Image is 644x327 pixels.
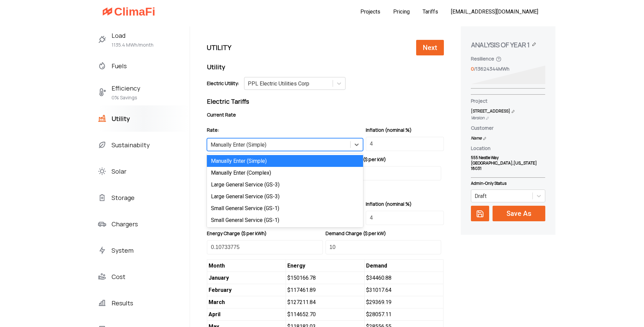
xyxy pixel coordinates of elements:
a: Tariffs [423,8,438,15]
label: Project [471,98,545,104]
div: Large General Service (GS-3) [207,191,363,202]
span: Chargers [112,219,138,229]
button: Next [416,40,444,55]
strong: Demand [366,262,387,269]
span: Results [112,298,133,308]
span: Storage [112,192,135,203]
strong: April [209,311,220,318]
h2: Utility [207,43,231,53]
label: Admin-Only Status [471,181,545,186]
span: $ 127211.84 [286,296,364,308]
span: $ 29369.19 [364,296,443,308]
button: Save As [493,206,545,221]
span: $ 150166.78 [286,272,364,284]
h2: Utility [207,62,444,72]
input: % [366,137,444,151]
strong: January [209,275,229,281]
img: SawyfpvAAAAABJRU5ErkJggg== [98,167,106,175]
div: Manually Enter (Simple) [207,155,363,167]
label: [STREET_ADDRESS] [471,108,545,115]
img: ClimaFi [102,6,155,17]
label: Location [471,145,545,152]
span: System [112,245,134,256]
div: PPL Electric Utilities Corp [248,80,309,87]
a: Projects [360,8,380,15]
span: Load [112,30,153,41]
img: svg+xml;base64,PHN2ZyB4bWxucz0iaHR0cDovL3d3dy53My5vcmcvMjAwMC9zdmciIHdpZHRoPSIyMCIgaGVpZ2h0PSIyMC... [98,88,106,96]
div: Small General Service (GS-1) [207,214,363,226]
label: Customer [471,125,545,131]
strong: March [209,299,225,305]
img: wEkxTkeCYn29kAAAAASUVORK5CYII= [98,273,106,281]
span: $ 117461.89 [286,284,364,296]
span: Efficiency [112,83,140,94]
label: Demand Charge ($ per kW) [326,230,442,237]
label: 555 Nestle Way [GEOGRAPHIC_DATA] , [US_STATE] 18031 [471,155,545,171]
img: svg+xml;base64,PHN2ZyB4bWxucz0iaHR0cDovL3d3dy53My5vcmcvMjAwMC9zdmciIHdpZHRoPSIyMCIgaGVpZ2h0PSIyMC... [98,220,106,228]
label: Electric Utility: [207,80,239,87]
input: % [366,211,444,225]
img: svg+xml;base64,PHN2ZyB4bWxucz0iaHR0cDovL3d3dy53My5vcmcvMjAwMC9zdmciIHdpZHRoPSIyMCIgaGVpZ2h0PSIyMC... [98,35,106,44]
label: Demand Charge ($ per kW) [326,156,442,163]
input: $/kW [326,166,442,180]
div: Large General Service (GS-3) [207,179,363,191]
span: Solar [112,166,126,177]
div: Small General Service (GS-1) [207,202,363,214]
span: Cost [112,271,125,282]
img: svg+xml;base64,PHN2ZyB4bWxucz0iaHR0cDovL3d3dy53My5vcmcvMjAwMC9zdmciIHdpZHRoPSIyMCIgaGVpZ2h0PSIyMC... [98,62,106,70]
img: svg+xml;base64,PHN2ZyB4bWxucz0iaHR0cDovL3d3dy53My5vcmcvMjAwMC9zdmciIHdpZHRoPSIyMCIgaGVpZ2h0PSIyMC... [98,141,106,149]
a: Pricing [393,8,410,15]
span: 1135.4 MWh/month [112,41,153,49]
label: Name [471,135,545,142]
h2: Electric Tariffs [207,97,444,106]
span: Utility [112,113,130,124]
img: svg+xml;base64,PHN2ZyB4bWxucz0iaHR0cDovL3d3dy53My5vcmcvMjAwMC9zdmciIHdpZHRoPSIyMCIgaGVpZ2h0PSIyMC... [98,115,106,123]
img: svg+xml;base64,PHN2ZyB4bWxucz0iaHR0cDovL3d3dy53My5vcmcvMjAwMC9zdmciIHdpZHRoPSI0OCIgaGVpZ2h0PSI0OC... [98,299,106,307]
label: Resilience [471,55,494,62]
input: $/kW [326,240,442,254]
strong: Month [209,262,225,269]
label: Current Rate [207,111,236,118]
label: Version [471,115,545,121]
img: OOQQSTSej0ckfRYwUAduVwtCcnrKYAFjwSztfH4BywAAAABJRU5ErkJggg== [98,194,106,202]
label: Inflation (nominal %) [366,127,444,133]
input: $/kWh [207,240,323,254]
span: 0% Savings [112,94,140,102]
span: $ 28057.11 [364,308,443,321]
span: Analysis of Year 1 [471,40,530,50]
span: Fuels [112,60,127,71]
div: Manually Enter (Complex) [207,167,363,179]
img: 1iWjx20kR40kXaTmOtDnxfLBeiQAXve2ns5AzLg7pKeAK2c8Hj6fknzcGW5iqBD1gaAj36TJj8fwA27rY0dxG4pmaKIIkkjy+... [98,246,106,254]
label: Inflation (nominal %) [366,201,444,207]
div: Draft [475,193,486,199]
span: Sustainabilty [112,140,150,150]
label: Rate: [207,127,363,133]
span: $ 34460.88 [364,272,443,284]
a: [EMAIL_ADDRESS][DOMAIN_NAME] [451,8,538,15]
span: $ 31017.64 [364,284,443,296]
span: Next [421,44,439,52]
span: Save As [505,209,533,218]
strong: Energy [287,262,305,269]
span: $ 114652.70 [286,308,364,321]
label: Energy Charge ($ per kWh) [207,230,323,237]
div: Manually Enter (Simple) [211,142,266,148]
strong: February [209,287,232,293]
